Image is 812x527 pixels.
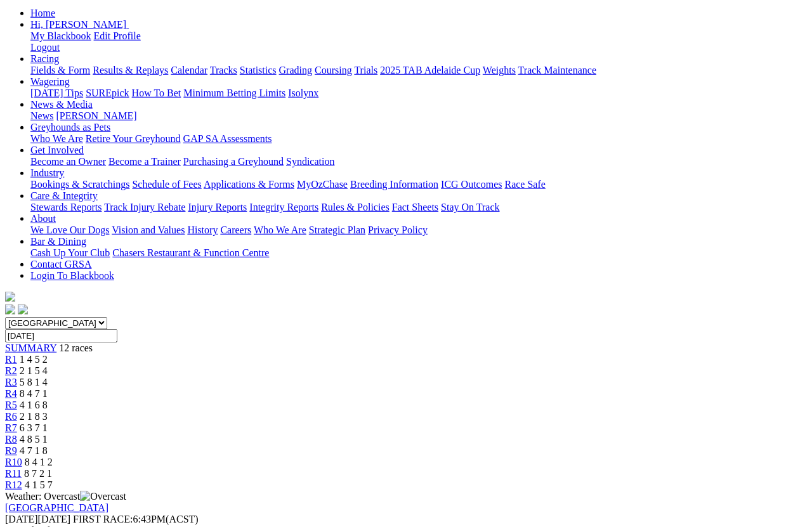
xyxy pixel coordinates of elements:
a: R1 [5,354,17,365]
a: Retire Your Greyhound [86,133,181,144]
span: R2 [5,365,17,376]
a: Care & Integrity [30,190,98,201]
a: Injury Reports [188,202,247,212]
span: 1 4 5 2 [20,354,48,365]
span: FIRST RACE: [73,514,133,524]
a: Chasers Restaurant & Function Centre [112,247,269,258]
a: Race Safe [504,179,545,190]
a: R11 [5,468,22,479]
a: Applications & Forms [204,179,294,190]
a: Hi, [PERSON_NAME] [30,19,129,30]
a: Fields & Form [30,65,90,75]
span: 4 7 1 8 [20,445,48,456]
a: Vision and Values [112,224,185,235]
a: ICG Outcomes [441,179,502,190]
a: Industry [30,167,64,178]
a: My Blackbook [30,30,91,41]
a: Trials [354,65,377,75]
a: Minimum Betting Limits [183,88,285,98]
img: Overcast [80,491,126,502]
a: Become a Trainer [108,156,181,167]
a: Who We Are [30,133,83,144]
a: Stay On Track [441,202,499,212]
a: MyOzChase [297,179,348,190]
span: Weather: Overcast [5,491,126,502]
a: SUMMARY [5,342,56,353]
a: Rules & Policies [321,202,390,212]
a: Tracks [210,65,237,75]
a: Results & Replays [93,65,168,75]
span: 6 3 7 1 [20,422,48,433]
a: Weights [483,65,516,75]
a: Track Maintenance [518,65,596,75]
span: R9 [5,445,17,456]
a: Syndication [286,156,334,167]
a: Privacy Policy [368,224,428,235]
input: Select date [5,329,117,342]
div: Bar & Dining [30,247,807,259]
a: Racing [30,53,59,64]
span: 8 7 2 1 [24,468,52,479]
div: Wagering [30,88,807,99]
span: 4 8 5 1 [20,434,48,445]
a: R12 [5,479,22,490]
img: logo-grsa-white.png [5,292,15,302]
a: Bookings & Scratchings [30,179,129,190]
span: 2 1 5 4 [20,365,48,376]
a: SUREpick [86,88,129,98]
a: News [30,110,53,121]
a: Contact GRSA [30,259,91,270]
a: Purchasing a Greyhound [183,156,284,167]
a: Grading [279,65,312,75]
a: Cash Up Your Club [30,247,110,258]
span: 8 4 1 2 [25,457,53,467]
a: [DATE] Tips [30,88,83,98]
div: News & Media [30,110,807,122]
a: Fact Sheets [392,202,438,212]
a: R5 [5,400,17,410]
a: History [187,224,218,235]
a: R10 [5,457,22,467]
div: Greyhounds as Pets [30,133,807,145]
span: Hi, [PERSON_NAME] [30,19,126,30]
div: Racing [30,65,807,76]
a: Home [30,8,55,18]
a: Calendar [171,65,207,75]
a: Strategic Plan [309,224,365,235]
a: Careers [220,224,251,235]
a: Greyhounds as Pets [30,122,110,133]
a: Breeding Information [350,179,438,190]
a: Become an Owner [30,156,106,167]
a: Edit Profile [94,30,141,41]
a: R4 [5,388,17,399]
img: twitter.svg [18,304,28,315]
a: Statistics [240,65,277,75]
span: [DATE] [5,514,70,524]
a: Isolynx [288,88,318,98]
div: About [30,224,807,236]
span: 12 races [59,342,93,353]
a: GAP SA Assessments [183,133,272,144]
div: Industry [30,179,807,190]
a: We Love Our Dogs [30,224,109,235]
span: [DATE] [5,514,38,524]
div: Care & Integrity [30,202,807,213]
span: 6:43PM(ACST) [73,514,199,524]
a: Integrity Reports [249,202,318,212]
a: Wagering [30,76,70,87]
span: 5 8 1 4 [20,377,48,387]
a: Schedule of Fees [132,179,201,190]
div: Hi, [PERSON_NAME] [30,30,807,53]
a: Get Involved [30,145,84,155]
a: News & Media [30,99,93,110]
a: Bar & Dining [30,236,86,247]
a: How To Bet [132,88,181,98]
a: R8 [5,434,17,445]
span: R7 [5,422,17,433]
